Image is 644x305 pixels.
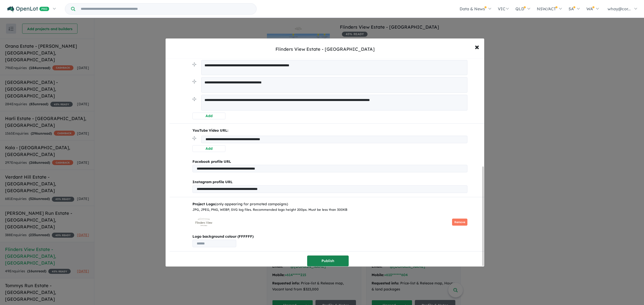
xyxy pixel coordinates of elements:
[275,46,375,53] div: Flinders View Estate - [GEOGRAPHIC_DATA]
[192,159,231,164] b: Facebook profile URL
[192,136,196,140] img: drag.svg
[192,215,215,230] img: Flinders%20View%20Estate%20-%20Drysdale___1751593606.png
[192,113,225,119] button: Add
[452,219,467,226] button: Remove
[192,128,467,134] p: YouTube Video URL:
[7,6,49,12] img: Openlot PRO Logo White
[192,234,467,240] b: Logo background colour (FFFFFF)
[307,256,349,266] button: Publish
[608,6,631,11] span: whay@cor...
[76,4,255,14] input: Try estate name, suburb, builder or developer
[192,202,215,206] b: Project Logo
[192,145,225,152] button: Add
[192,201,467,207] div: (only appearing for promoted campaigns)
[192,180,233,184] b: Instagram profile URL
[192,63,196,66] img: drag.svg
[192,207,467,213] div: JPG, JPEG, PNG, WEBP, SVG log files. Recommended logo height 200px. Must be less than 300KB
[192,97,196,101] img: drag.svg
[192,80,196,83] img: drag.svg
[475,41,479,52] span: ×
